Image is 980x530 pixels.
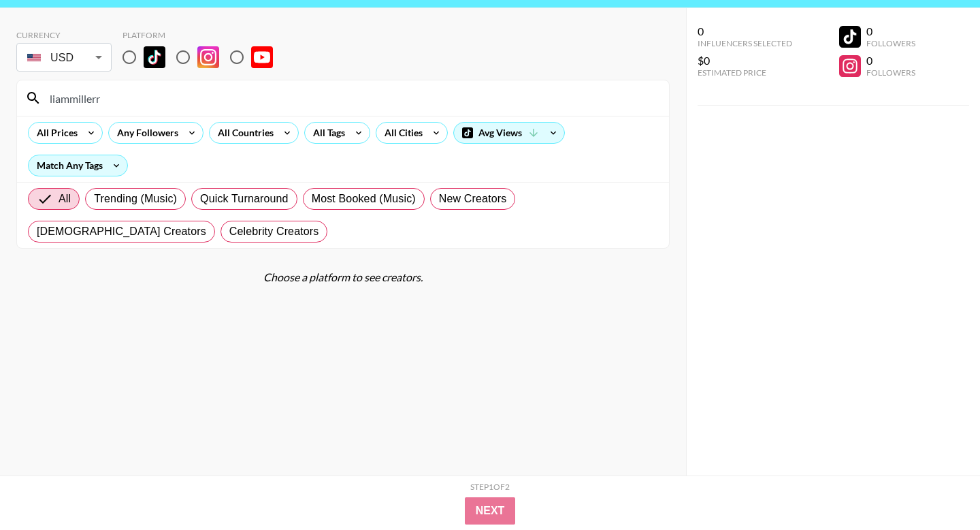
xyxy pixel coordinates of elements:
div: All Prices [29,123,80,143]
span: New Creators [439,191,507,207]
div: Currency [16,30,112,40]
img: YouTube [251,46,273,68]
span: Most Booked (Music) [312,191,416,207]
div: All Tags [305,123,348,143]
div: All Cities [376,123,425,143]
div: All Countries [210,123,276,143]
span: All [59,191,71,207]
div: USD [19,46,109,69]
button: Next [465,497,516,525]
div: Avg Views [454,123,564,143]
div: 0 [866,54,915,67]
div: Estimated Price [698,67,792,78]
div: Choose a platform to see creators. [16,270,670,284]
span: Quick Turnaround [200,191,289,207]
div: Step 1 of 2 [470,482,510,492]
span: Trending (Music) [94,191,177,207]
span: Celebrity Creators [229,223,319,240]
div: Followers [866,67,915,78]
div: Influencers Selected [698,38,792,48]
div: Followers [866,38,915,48]
div: 0 [866,25,915,38]
div: 0 [698,25,792,38]
img: Instagram [197,46,219,68]
div: Any Followers [109,123,181,143]
span: [DEMOGRAPHIC_DATA] Creators [37,223,206,240]
input: Search by User Name [42,87,661,109]
img: TikTok [144,46,165,68]
div: Platform [122,30,284,40]
div: $0 [698,54,792,67]
div: Match Any Tags [29,155,127,176]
